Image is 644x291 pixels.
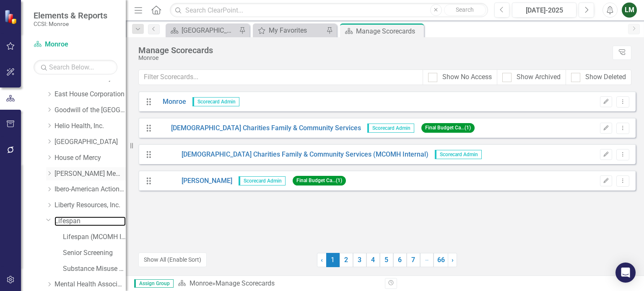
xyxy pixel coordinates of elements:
div: » Manage Scorecards [178,279,379,288]
span: Scorecard Admin [367,124,414,133]
div: My Favorites [269,25,324,36]
a: Mental Health Association [55,280,126,289]
a: East House Corporation [55,90,126,99]
div: [DATE]-2025 [515,5,574,15]
img: ClearPoint Strategy [4,10,19,24]
a: Goodwill of the [GEOGRAPHIC_DATA] [55,106,126,115]
input: Filter Scorecards... [138,70,423,85]
span: ‹ [321,256,323,264]
a: [DEMOGRAPHIC_DATA] Charities Family & Community Services (MCOMH Internal) [156,150,428,160]
span: Elements & Reports [34,10,107,21]
span: Scorecard Admin [192,97,239,106]
span: Final Budget Ca...(1) [421,123,475,133]
a: Liberty Resources, Inc. [55,201,126,210]
a: Ibero-American Action League, Inc. [55,185,126,194]
div: Manage Scorecards [138,46,608,55]
div: Show Deleted [585,72,626,82]
a: Senior Screening [63,248,126,258]
a: [DEMOGRAPHIC_DATA] Charities Family & Community Services [156,124,361,133]
span: Scorecard Admin [239,176,286,185]
a: 6 [393,253,407,267]
a: Substance Misuse Education [63,264,126,274]
span: 1 [326,253,340,267]
button: [DATE]-2025 [512,3,576,18]
a: [PERSON_NAME] Memorial Institute, Inc. [55,169,126,179]
a: House of Mercy [55,153,126,163]
button: LM [622,3,637,18]
a: 4 [366,253,380,267]
input: Search ClearPoint... [170,3,488,18]
small: CCSI: Monroe [34,21,107,27]
a: [GEOGRAPHIC_DATA] [168,25,237,36]
span: Assign Group [134,279,174,288]
a: 5 [380,253,393,267]
span: Scorecard Admin [435,150,482,159]
div: Show Archived [517,72,561,82]
div: Open Intercom Messenger [615,263,636,283]
div: Monroe [138,55,608,61]
a: Lifespan (MCOMH Internal) [63,232,126,242]
input: Search Below... [34,60,117,75]
span: Final Budget Ca...(1) [293,176,346,185]
a: 66 [434,253,448,267]
a: My Favorites [255,25,324,36]
a: [GEOGRAPHIC_DATA] [55,137,126,147]
a: 2 [340,253,353,267]
a: [PERSON_NAME] [156,176,232,186]
a: 3 [353,253,366,267]
a: Monroe [34,40,117,49]
div: Show No Access [442,72,492,82]
button: Search [444,4,486,16]
a: Lifespan [55,216,126,226]
a: Monroe [156,97,186,107]
div: [GEOGRAPHIC_DATA] [182,25,237,36]
span: › [452,256,454,264]
a: 7 [407,253,420,267]
span: Search [456,6,474,13]
a: Monroe [190,279,212,287]
button: Show All (Enable Sort) [138,252,207,267]
a: Helio Health, Inc. [55,121,126,131]
div: Manage Scorecards [356,26,422,36]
